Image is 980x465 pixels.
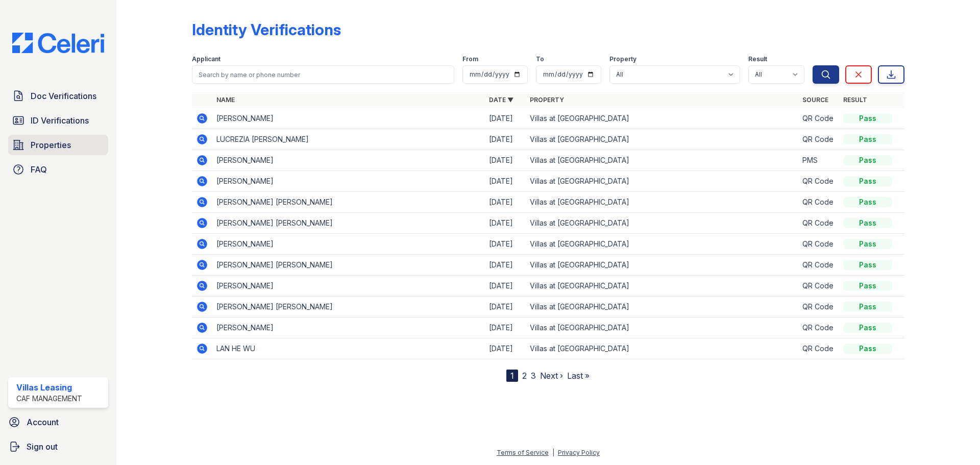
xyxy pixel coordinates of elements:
[526,255,798,276] td: Villas at [GEOGRAPHIC_DATA]
[798,192,839,213] td: QR Code
[27,440,58,453] span: Sign out
[489,96,513,104] a: Date ▼
[536,55,544,63] label: To
[212,171,485,192] td: [PERSON_NAME]
[212,129,485,150] td: LUCREZIA [PERSON_NAME]
[506,370,518,382] div: 1
[530,96,564,104] a: Property
[485,297,526,317] td: [DATE]
[8,135,108,155] a: Properties
[4,33,112,53] img: CE_Logo_Blue-a8612792a0a2168367f1c8372b55b34899dd931a85d93a1a3d3e32e68fde9ad4.png
[540,371,563,381] a: Next ›
[798,255,839,276] td: QR Code
[843,218,892,228] div: Pass
[522,371,527,381] a: 2
[485,171,526,192] td: [DATE]
[192,55,220,63] label: Applicant
[843,96,867,104] a: Result
[485,108,526,129] td: [DATE]
[31,90,96,102] span: Doc Verifications
[31,163,47,176] span: FAQ
[843,260,892,270] div: Pass
[16,394,82,404] div: CAF Management
[798,234,839,255] td: QR Code
[212,255,485,276] td: [PERSON_NAME] [PERSON_NAME]
[531,371,536,381] a: 3
[798,276,839,297] td: QR Code
[485,129,526,150] td: [DATE]
[485,317,526,338] td: [DATE]
[567,371,590,381] a: Last »
[212,317,485,338] td: [PERSON_NAME]
[192,20,341,39] div: Identity Verifications
[485,192,526,213] td: [DATE]
[843,113,892,124] div: Pass
[552,449,554,456] div: |
[212,338,485,359] td: LAN HE WU
[212,234,485,255] td: [PERSON_NAME]
[843,302,892,312] div: Pass
[27,416,59,428] span: Account
[526,150,798,171] td: Villas at [GEOGRAPHIC_DATA]
[798,213,839,234] td: QR Code
[8,159,108,180] a: FAQ
[843,134,892,144] div: Pass
[8,110,108,131] a: ID Verifications
[212,150,485,171] td: [PERSON_NAME]
[798,150,839,171] td: PMS
[526,234,798,255] td: Villas at [GEOGRAPHIC_DATA]
[212,108,485,129] td: [PERSON_NAME]
[31,139,71,151] span: Properties
[526,192,798,213] td: Villas at [GEOGRAPHIC_DATA]
[798,129,839,150] td: QR Code
[485,276,526,297] td: [DATE]
[526,213,798,234] td: Villas at [GEOGRAPHIC_DATA]
[462,55,478,63] label: From
[31,114,89,127] span: ID Verifications
[843,176,892,186] div: Pass
[485,150,526,171] td: [DATE]
[526,317,798,338] td: Villas at [GEOGRAPHIC_DATA]
[192,65,454,84] input: Search by name or phone number
[212,213,485,234] td: [PERSON_NAME] [PERSON_NAME]
[843,344,892,354] div: Pass
[485,234,526,255] td: [DATE]
[558,449,600,456] a: Privacy Policy
[843,155,892,165] div: Pass
[526,129,798,150] td: Villas at [GEOGRAPHIC_DATA]
[798,108,839,129] td: QR Code
[526,338,798,359] td: Villas at [GEOGRAPHIC_DATA]
[798,171,839,192] td: QR Code
[216,96,235,104] a: Name
[798,297,839,317] td: QR Code
[485,255,526,276] td: [DATE]
[609,55,636,63] label: Property
[798,317,839,338] td: QR Code
[485,338,526,359] td: [DATE]
[212,297,485,317] td: [PERSON_NAME] [PERSON_NAME]
[4,436,112,457] a: Sign out
[843,281,892,291] div: Pass
[526,276,798,297] td: Villas at [GEOGRAPHIC_DATA]
[8,86,108,106] a: Doc Verifications
[16,381,82,394] div: Villas Leasing
[843,323,892,333] div: Pass
[485,213,526,234] td: [DATE]
[526,297,798,317] td: Villas at [GEOGRAPHIC_DATA]
[212,276,485,297] td: [PERSON_NAME]
[497,449,549,456] a: Terms of Service
[843,197,892,207] div: Pass
[212,192,485,213] td: [PERSON_NAME] [PERSON_NAME]
[526,171,798,192] td: Villas at [GEOGRAPHIC_DATA]
[802,96,828,104] a: Source
[843,239,892,249] div: Pass
[798,338,839,359] td: QR Code
[4,412,112,432] a: Account
[526,108,798,129] td: Villas at [GEOGRAPHIC_DATA]
[748,55,767,63] label: Result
